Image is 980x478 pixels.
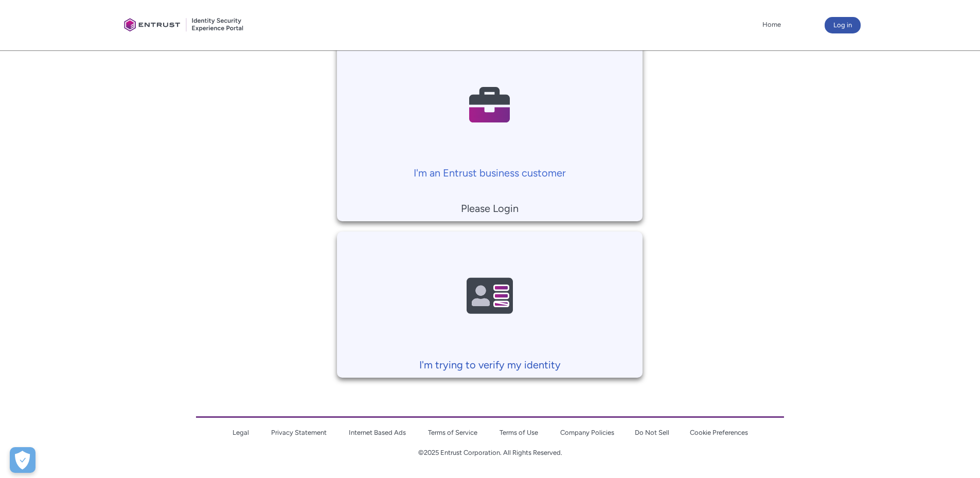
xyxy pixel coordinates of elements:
a: I'm an Entrust business customer [337,39,643,181]
a: I'm trying to verify my identity [337,232,643,373]
p: I'm trying to verify my identity [342,357,637,373]
a: Legal [233,429,249,436]
p: Please Login [342,201,637,216]
a: Internet Based Ads [349,429,406,436]
a: Home [760,17,783,32]
p: ©2025 Entrust Corporation. All Rights Reserved. [196,448,784,458]
button: Open Preferences [10,447,35,473]
a: Company Policies [560,429,614,436]
button: Log in [825,17,861,33]
img: Contact Support [441,49,539,160]
p: I'm an Entrust business customer [342,165,637,181]
a: Cookie Preferences [690,429,748,436]
a: Privacy Statement [271,429,327,436]
img: Contact Support [441,241,539,352]
a: Do Not Sell [635,429,669,436]
a: Terms of Service [428,429,477,436]
div: Cookie Preferences [10,447,35,473]
a: Terms of Use [500,429,538,436]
